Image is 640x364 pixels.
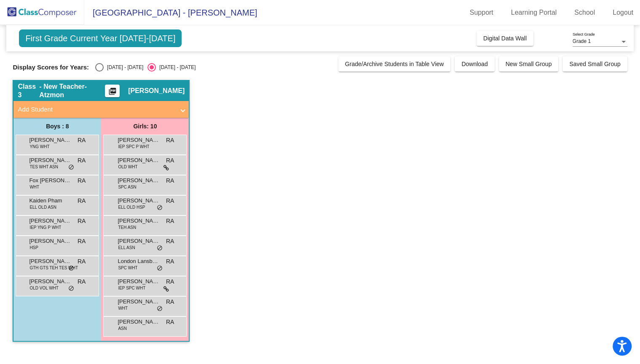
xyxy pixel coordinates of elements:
[463,6,500,19] a: Support
[29,244,38,251] span: HSP
[118,136,160,144] span: [PERSON_NAME]
[157,205,163,211] span: do_not_disturb_alt
[118,184,136,190] span: SPC ASN
[499,56,559,72] button: New Small Group
[157,245,163,252] span: do_not_disturb_alt
[29,176,71,185] span: Fox [PERSON_NAME]
[19,29,182,47] span: First Grade Current Year [DATE]-[DATE]
[29,217,71,225] span: [PERSON_NAME]
[13,64,89,71] span: Display Scores for Years:
[78,257,86,266] span: RA
[29,204,56,210] span: ELL OLD ASN
[118,143,149,150] span: IEP SPC P WHT
[166,136,174,145] span: RA
[455,56,494,72] button: Download
[118,164,137,170] span: OLD WHT
[18,105,174,114] mat-panel-title: Add Student
[78,156,86,165] span: RA
[461,61,487,67] span: Download
[68,285,74,292] span: do_not_disturb_alt
[118,265,137,271] span: SPC WHT
[29,237,71,245] span: [PERSON_NAME]
[29,164,58,170] span: TES WHT ASN
[118,257,160,266] span: London Lansbery
[573,38,591,44] span: Grade 1
[29,136,71,144] span: [PERSON_NAME]
[39,82,105,99] span: - New Teacher-Atzmon
[29,184,39,190] span: WHT
[118,204,145,210] span: ELL OLD HSP
[118,318,160,326] span: [PERSON_NAME]
[95,63,195,72] mat-radio-group: Select an option
[118,176,160,185] span: [PERSON_NAME]
[166,277,174,286] span: RA
[118,156,160,165] span: [PERSON_NAME]
[78,277,86,286] span: RA
[29,257,71,266] span: [PERSON_NAME]
[118,298,160,306] span: [PERSON_NAME]
[562,56,627,72] button: Saved Small Group
[105,85,120,97] button: Print Students Details
[29,285,59,291] span: OLD VOL WHT
[13,118,101,135] div: Boys : 8
[29,197,71,205] span: Kaiden Pham
[13,101,189,118] mat-expansion-panel-header: Add Student
[29,265,78,271] span: GTH GTS TEH TES WHT
[166,237,174,246] span: RA
[338,56,451,72] button: Grade/Archive Students in Table View
[166,217,174,226] span: RA
[118,285,145,291] span: IEP SPC WHT
[29,224,61,231] span: IEP YNG P WHT
[18,82,39,99] span: Class 3
[104,64,143,71] div: [DATE] - [DATE]
[157,265,163,272] span: do_not_disturb_alt
[78,237,86,246] span: RA
[68,164,74,171] span: do_not_disturb_alt
[483,35,527,42] span: Digital Data Wall
[569,61,620,67] span: Saved Small Group
[118,244,135,251] span: ELL ASN
[166,176,174,185] span: RA
[78,136,86,145] span: RA
[29,143,49,150] span: YNG WHT
[118,197,160,205] span: [PERSON_NAME]
[84,6,257,19] span: [GEOGRAPHIC_DATA] - [PERSON_NAME]
[118,237,160,245] span: [PERSON_NAME]
[68,265,74,272] span: do_not_disturb_alt
[345,61,444,67] span: Grade/Archive Students in Table View
[166,156,174,165] span: RA
[166,298,174,306] span: RA
[118,305,128,311] span: WHT
[118,217,160,225] span: [PERSON_NAME]
[78,176,86,185] span: RA
[29,277,71,286] span: [PERSON_NAME]
[29,156,71,165] span: [PERSON_NAME]
[118,277,160,286] span: [PERSON_NAME]
[506,61,552,67] span: New Small Group
[166,318,174,327] span: RA
[606,6,640,19] a: Logout
[118,325,127,332] span: ASN
[166,197,174,205] span: RA
[166,257,174,266] span: RA
[156,64,195,71] div: [DATE] - [DATE]
[101,118,189,135] div: Girls: 10
[568,6,602,19] a: School
[477,31,533,46] button: Digital Data Wall
[118,224,136,231] span: TEH ASN
[128,87,185,95] span: [PERSON_NAME]
[78,217,86,226] span: RA
[157,306,163,312] span: do_not_disturb_alt
[78,197,86,205] span: RA
[107,87,118,99] mat-icon: picture_as_pdf
[504,6,564,19] a: Learning Portal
